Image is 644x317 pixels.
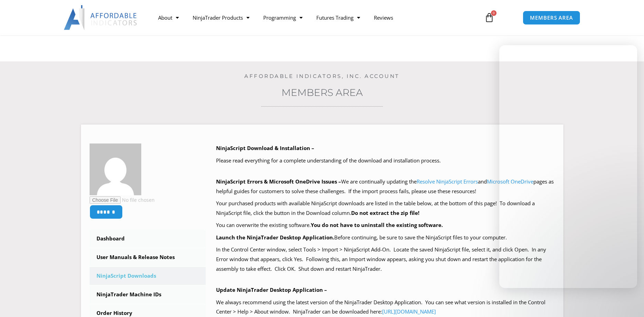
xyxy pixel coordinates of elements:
[523,11,580,25] a: MEMBERS AREA
[216,298,555,317] p: We always recommend using the latest version of the NinjaTrader Desktop Application. You can see ...
[244,73,400,79] a: Affordable Indicators, Inc. Account
[151,10,477,26] nav: Menu
[367,10,400,26] a: Reviews
[417,178,478,185] a: Resolve NinjaScript Errors
[530,15,573,20] span: MEMBERS AREA
[474,8,504,28] a: 0
[90,286,206,304] a: NinjaTrader Machine IDs
[216,156,555,166] p: Please read everything for a complete understanding of the download and installation process.
[487,178,533,185] a: Microsoft OneDrive
[499,45,637,288] iframe: Intercom live chat
[256,10,309,26] a: Programming
[216,145,314,151] b: NinjaScript Download & Installation –
[216,245,555,274] p: In the Control Center window, select Tools > Import > NinjaScript Add-On. Locate the saved NinjaS...
[216,177,555,196] p: We are continually updating the and pages as helpful guides for customers to solve these challeng...
[216,234,334,241] b: Launch the NinjaTrader Desktop Application.
[151,10,186,26] a: About
[216,286,327,293] b: Update NinjaTrader Desktop Application –
[90,230,206,248] a: Dashboard
[282,87,363,98] a: Members Area
[309,10,367,26] a: Futures Trading
[311,221,443,228] b: You do not have to uninstall the existing software.
[90,248,206,266] a: User Manuals & Release Notes
[90,143,141,195] img: f34f3a31167e59384d58a763e77634dd1142bfe69680121566f87788baf56587
[186,10,256,26] a: NinjaTrader Products
[382,308,436,315] a: [URL][DOMAIN_NAME]
[90,267,206,285] a: NinjaScript Downloads
[351,209,419,216] b: Do not extract the zip file!
[64,5,138,30] img: LogoAI | Affordable Indicators – NinjaTrader
[621,294,637,310] iframe: Intercom live chat
[491,10,497,16] span: 0
[216,178,341,185] b: NinjaScript Errors & Microsoft OneDrive Issues –
[216,233,555,242] p: Before continuing, be sure to save the NinjaScript files to your computer.
[216,220,555,230] p: You can overwrite the existing software.
[216,199,555,218] p: Your purchased products with available NinjaScript downloads are listed in the table below, at th...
